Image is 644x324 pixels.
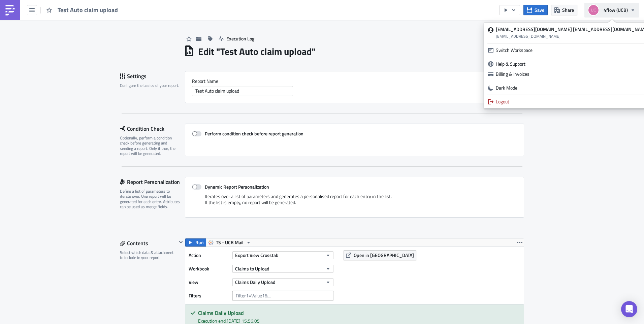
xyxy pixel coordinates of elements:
button: Open in [GEOGRAPHIC_DATA] [344,250,416,260]
div: Configure the basics of your report. [120,83,181,88]
input: Filter1=Value1&... [232,291,333,301]
button: Hide content [177,238,185,246]
span: Save [535,6,544,13]
div: Define a list of parameters to iterate over. One report will be generated for each entry. Attribu... [120,189,181,209]
button: Save [523,5,548,15]
label: Report Nam﻿e [192,78,517,84]
strong: Dynamic Report Personalization [205,183,269,190]
label: Action [189,250,229,260]
span: Run [195,238,204,247]
strong: Perform condition check before report generation [205,130,303,137]
span: Claims Daily Upload [235,279,276,286]
button: Run [185,238,206,247]
span: Claims to Upload [235,265,269,272]
button: TS - UCB Mail [206,238,254,247]
div: Settings [120,71,185,81]
button: Execution Log [215,33,258,44]
div: Open Intercom Messenger [621,301,637,317]
div: Optionally, perform a condition check before generating and sending a report. Only if true, the r... [120,135,181,156]
img: Avatar [588,4,599,16]
button: Claims Daily Upload [232,278,333,286]
div: Contents [120,238,177,248]
h5: Claims Daily Upload [198,310,519,316]
img: PushMetrics [5,5,15,15]
span: Share [562,6,574,13]
span: Open in [GEOGRAPHIC_DATA] [354,252,414,259]
div: Condition Check [120,124,185,134]
span: Export View Crosstab [235,252,279,259]
button: Share [551,5,577,15]
div: Select which data & attachment to include in your report. [120,250,177,260]
label: Workbook [189,264,229,274]
span: [EMAIL_ADDRESS][DOMAIN_NAME] [496,33,560,39]
button: 4flow (UCB) [584,3,639,18]
h1: Edit " Test Auto claim upload " [198,45,316,58]
span: Test Auto claim upload [58,6,119,14]
body: Rich Text Area. Press ALT-0 for help. [3,3,322,8]
span: 4flow (UCB) [604,6,628,13]
button: Export View Crosstab [232,251,333,259]
div: Iterates over a list of parameters and generates a personalised report for each entry in the list... [192,193,517,210]
div: Report Personalization [120,177,185,187]
label: View [189,277,229,287]
div: Help & Support [496,61,641,67]
label: Filters [189,291,229,301]
span: Execution Log [226,35,254,42]
div: Switch Workspace [496,47,641,54]
button: Claims to Upload [232,265,333,273]
span: TS - UCB Mail [216,238,244,247]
